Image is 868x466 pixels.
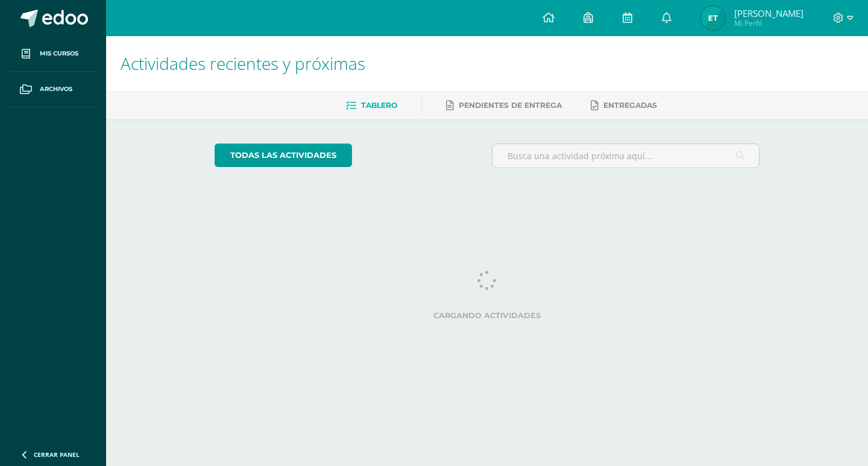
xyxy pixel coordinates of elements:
[492,144,759,168] input: Busca una actividad próxima aquí...
[10,72,96,107] a: Archivos
[34,450,80,459] span: Cerrar panel
[446,96,562,115] a: Pendientes de entrega
[361,101,397,110] span: Tablero
[603,101,657,110] span: Entregadas
[734,18,804,28] span: Mi Perfil
[591,96,657,115] a: Entregadas
[459,101,562,110] span: Pendientes de entrega
[121,52,365,75] span: Actividades recientes y próximas
[40,49,78,58] span: Mis cursos
[701,6,725,30] img: e19c127dc81e434fb404d2f0b4afdedd.png
[346,96,397,115] a: Tablero
[10,36,96,72] a: Mis cursos
[734,7,804,19] span: [PERSON_NAME]
[215,311,760,320] label: Cargando actividades
[40,84,72,94] span: Archivos
[215,143,352,167] a: todas las Actividades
